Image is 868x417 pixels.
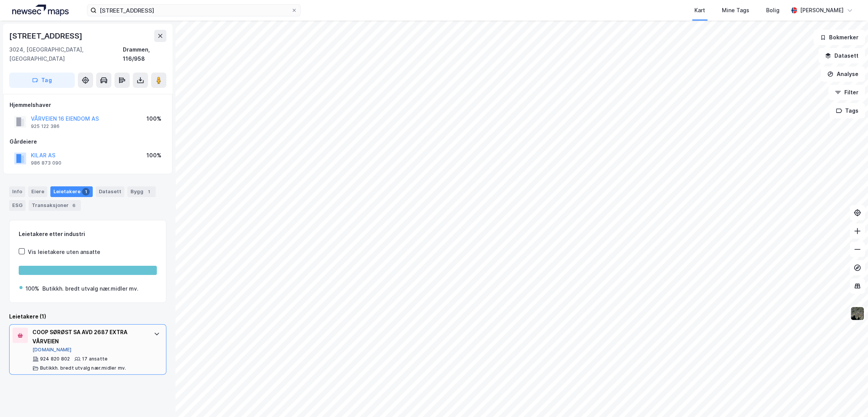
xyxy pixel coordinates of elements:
[40,356,70,362] div: 924 820 802
[127,186,156,197] div: Bygg
[766,6,779,15] div: Bolig
[830,380,868,417] iframe: Chat Widget
[28,186,47,197] div: Eiere
[9,200,26,211] div: ESG
[813,30,865,45] button: Bokmerker
[32,347,72,353] button: [DOMAIN_NAME]
[32,328,146,346] div: COOP SØRØST SA AVD 2687 EXTRA VÅRVEIEN
[40,365,126,371] div: Butikkh. bredt utvalg nær.midler mv.
[26,284,39,293] div: 100%
[9,30,84,42] div: [STREET_ADDRESS]
[123,45,166,63] div: Drammen, 116/958
[850,306,865,321] img: 9k=
[19,230,157,239] div: Leietakere etter industri
[31,123,60,129] div: 925 122 386
[147,114,161,123] div: 100%
[829,103,865,118] button: Tags
[9,73,75,88] button: Tag
[12,5,69,16] img: logo.a4113a55bc3d86da70a041830d287a7e.svg
[9,312,166,321] div: Leietakere (1)
[10,137,166,146] div: Gårdeiere
[31,160,61,166] div: 986 873 090
[96,186,124,197] div: Datasett
[42,284,138,293] div: Butikkh. bredt utvalg nær.midler mv.
[10,100,166,110] div: Hjemmelshaver
[830,380,868,417] div: Kontrollprogram for chat
[97,5,291,16] input: Søk på adresse, matrikkel, gårdeiere, leietakere eller personer
[821,66,865,82] button: Analyse
[828,85,865,100] button: Filter
[694,6,705,15] div: Kart
[722,6,749,15] div: Mine Tags
[147,151,161,160] div: 100%
[28,247,100,257] div: Vis leietakere uten ansatte
[50,186,93,197] div: Leietakere
[70,202,78,209] div: 6
[82,356,108,362] div: 17 ansatte
[818,48,865,63] button: Datasett
[29,200,81,211] div: Transaksjoner
[9,186,25,197] div: Info
[145,188,153,196] div: 1
[800,6,844,15] div: [PERSON_NAME]
[9,45,123,63] div: 3024, [GEOGRAPHIC_DATA], [GEOGRAPHIC_DATA]
[82,188,90,196] div: 1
